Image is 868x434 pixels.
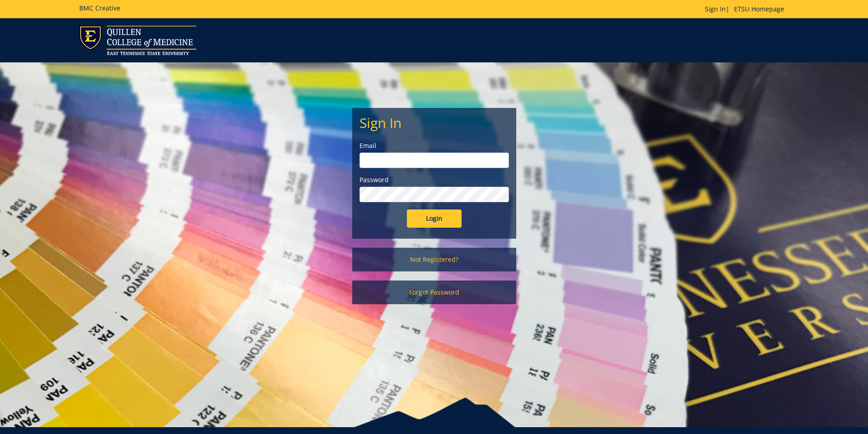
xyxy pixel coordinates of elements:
[352,248,516,271] a: Not Registered?
[705,5,726,13] a: Sign In
[352,281,516,304] a: Forgot Password
[360,141,509,150] label: Email
[360,175,509,184] label: Password
[79,26,196,55] img: ETSU logo
[705,5,789,14] p: |
[79,5,120,11] h5: BMC Creative
[407,209,462,228] input: Login
[360,115,509,130] h2: Sign In
[729,5,789,13] a: ETSU Homepage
